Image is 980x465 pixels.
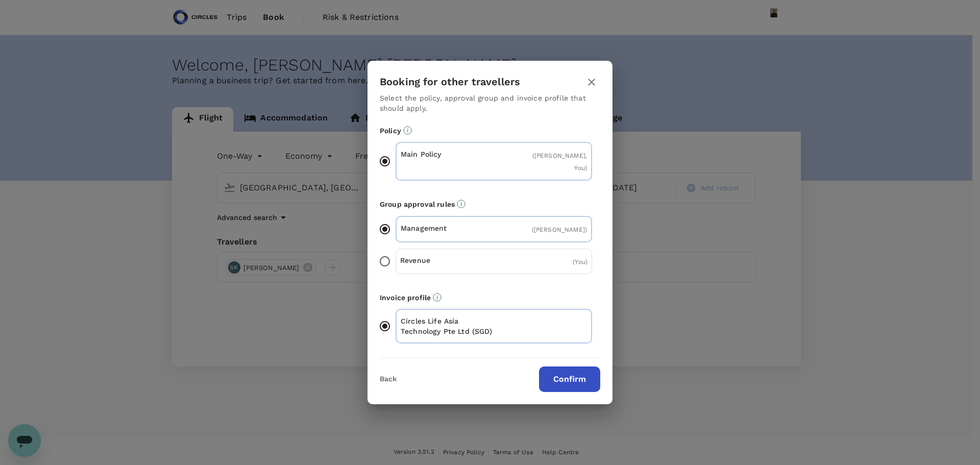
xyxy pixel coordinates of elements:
button: Back [380,375,397,383]
p: Management [401,223,494,233]
p: Circles Life Asia Technology Pte Ltd (SGD) [401,316,494,336]
button: Confirm [539,366,600,392]
p: Group approval rules [380,199,600,209]
p: Select the policy, approval group and invoice profile that should apply. [380,93,600,113]
p: Invoice profile [380,292,600,303]
p: Revenue [400,255,494,265]
span: ( [PERSON_NAME], You ) [532,152,587,172]
span: ( You ) [573,258,587,265]
svg: Booking restrictions are based on the selected travel policy. [403,126,412,135]
svg: Default approvers or custom approval rules (if available) are based on the user group. [457,200,465,208]
p: Policy [380,126,600,136]
svg: The payment currency and company information are based on the selected invoice profile. [433,293,442,302]
span: ( [PERSON_NAME] ) [532,226,587,233]
p: Main Policy [401,149,494,159]
h3: Booking for other travellers [380,76,520,88]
